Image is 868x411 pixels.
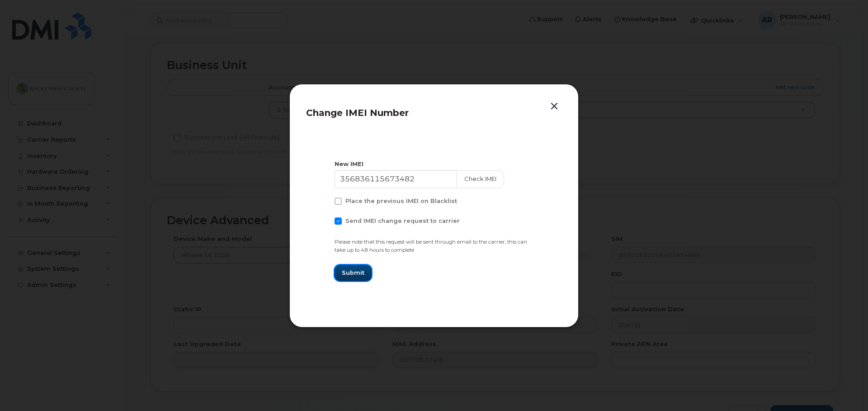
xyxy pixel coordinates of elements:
input: Place the previous IMEI on Blacklist [324,198,328,202]
button: Submit [335,265,372,281]
input: Send IMEI change request to carrier [324,217,328,222]
span: Submit [342,268,364,277]
span: Place the previous IMEI on Blacklist [345,198,457,204]
iframe: Messenger Launcher [829,372,861,404]
span: Change IMEI Number [306,107,409,118]
div: New IMEI [335,160,533,168]
button: Check IMEI [457,170,504,188]
small: Please note that this request will be sent through email to the carrier, this can take up to 48 h... [335,239,527,254]
span: Send IMEI change request to carrier [345,217,460,224]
